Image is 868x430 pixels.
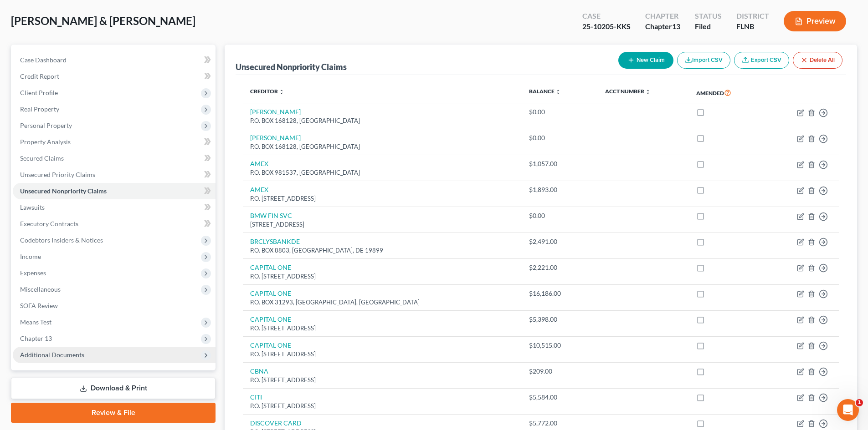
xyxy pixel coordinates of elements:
[689,82,764,103] th: Amended
[13,52,216,68] a: Case Dashboard
[529,133,591,142] div: $0.00
[20,318,51,326] span: Means Test
[529,185,591,194] div: $1,893.00
[250,419,302,427] a: DISCOVER CARD
[645,21,680,32] div: Chapter
[13,298,216,314] a: SOFA Review
[20,302,58,309] span: SOFA Review
[20,89,58,96] span: Client Profile
[250,186,268,193] a: AMEX
[20,334,52,342] span: Chapter 13
[529,367,591,376] div: $209.00
[793,52,842,69] button: Delete All
[529,88,561,95] a: Balance unfold_more
[11,14,195,27] span: [PERSON_NAME] & [PERSON_NAME]
[529,211,591,220] div: $0.00
[13,68,216,85] a: Credit Report
[20,269,46,277] span: Expenses
[11,378,216,399] a: Download & Print
[582,21,631,32] div: 25-10205-KKS
[236,61,347,72] div: Unsecured Nonpriority Claims
[250,168,514,177] div: P.O. BOX 981537, [GEOGRAPHIC_DATA]
[529,237,591,246] div: $2,491.00
[13,183,216,199] a: Unsecured Nonpriority Claims
[250,393,262,401] a: CITI
[13,167,216,183] a: Unsecured Priority Claims
[736,21,769,32] div: FLNB
[250,298,514,307] div: P.O. BOX 31293, [GEOGRAPHIC_DATA], [GEOGRAPHIC_DATA]
[529,263,591,272] div: $2,221.00
[20,138,71,146] span: Property Analysis
[529,107,591,116] div: $0.00
[582,11,631,21] div: Case
[13,216,216,232] a: Executory Contracts
[20,154,64,162] span: Secured Claims
[250,160,268,167] a: AMEX
[250,246,514,255] div: P.O. BOX 8803, [GEOGRAPHIC_DATA], DE 19899
[605,88,651,95] a: Acct Number unfold_more
[250,324,514,333] div: P.O. [STREET_ADDRESS]
[250,350,514,359] div: P.O. [STREET_ADDRESS]
[250,194,514,203] div: P.O. [STREET_ADDRESS]
[20,105,59,113] span: Real Property
[695,11,722,21] div: Status
[250,142,514,151] div: P.O. BOX 168128, [GEOGRAPHIC_DATA]
[20,203,45,211] span: Lawsuits
[20,187,107,195] span: Unsecured Nonpriority Claims
[529,419,591,428] div: $5,772.00
[695,21,722,32] div: Filed
[677,52,730,69] button: Import CSV
[734,52,789,69] a: Export CSV
[529,315,591,324] div: $5,398.00
[529,159,591,168] div: $1,057.00
[20,72,59,80] span: Credit Report
[13,150,216,167] a: Secured Claims
[856,399,863,406] span: 1
[529,341,591,350] div: $10,515.00
[13,199,216,216] a: Lawsuits
[250,341,291,349] a: CAPITAL ONE
[250,238,300,245] a: BRCLYSBANKDE
[645,11,680,21] div: Chapter
[250,289,291,297] a: CAPITAL ONE
[20,171,95,178] span: Unsecured Priority Claims
[13,134,216,150] a: Property Analysis
[20,121,72,129] span: Personal Property
[672,22,680,30] span: 13
[529,393,591,402] div: $5,584.00
[20,253,41,260] span: Income
[279,89,284,95] i: unfold_more
[250,315,291,323] a: CAPITAL ONE
[20,236,103,244] span: Codebtors Insiders & Notices
[784,11,846,31] button: Preview
[250,212,292,219] a: BMW FIN SVC
[20,56,67,64] span: Case Dashboard
[250,376,514,384] div: P.O. [STREET_ADDRESS]
[11,403,216,423] a: Review & File
[250,88,284,95] a: Creditor unfold_more
[555,89,561,95] i: unfold_more
[645,89,651,95] i: unfold_more
[250,134,301,142] a: [PERSON_NAME]
[250,263,291,271] a: CAPITAL ONE
[250,367,268,375] a: CBNA
[250,220,514,229] div: [STREET_ADDRESS]
[250,116,514,125] div: P.O. BOX 168128, [GEOGRAPHIC_DATA]
[250,272,514,281] div: P.O. [STREET_ADDRESS]
[736,11,769,21] div: District
[529,289,591,298] div: $16,186.00
[837,399,859,421] iframe: Intercom live chat
[20,220,78,228] span: Executory Contracts
[250,108,301,116] a: [PERSON_NAME]
[250,402,514,410] div: P.O. [STREET_ADDRESS]
[20,285,61,293] span: Miscellaneous
[20,351,84,359] span: Additional Documents
[618,52,673,69] button: New Claim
